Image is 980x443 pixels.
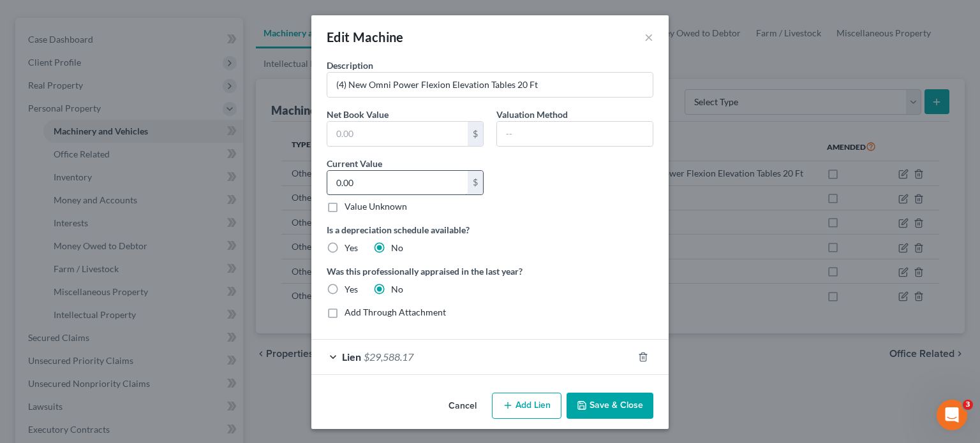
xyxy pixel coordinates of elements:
[342,351,361,363] span: Lien
[327,157,382,170] label: Current Value
[496,108,568,121] label: Valuation Method
[937,400,967,430] iframe: Intercom live chat
[497,122,653,146] input: --
[345,242,358,254] label: Yes
[327,28,404,46] div: Edit Machine
[492,393,561,419] button: Add Lien
[327,59,373,72] label: Description
[327,171,468,195] input: 0.00
[391,242,403,254] label: No
[345,283,358,296] label: Yes
[327,223,653,236] label: Is a depreciation schedule available?
[345,306,446,319] label: Add Through Attachment
[327,108,389,121] label: Net Book Value
[963,400,973,410] span: 3
[327,265,653,278] label: Was this professionally appraised in the last year?
[438,394,487,419] button: Cancel
[567,393,653,419] button: Save & Close
[327,122,468,146] input: 0.00
[468,122,483,146] div: $
[345,200,407,213] label: Value Unknown
[391,283,403,296] label: No
[327,73,653,97] input: Describe...
[364,351,413,363] span: $29,588.17
[644,29,653,45] button: ×
[468,171,483,195] div: $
